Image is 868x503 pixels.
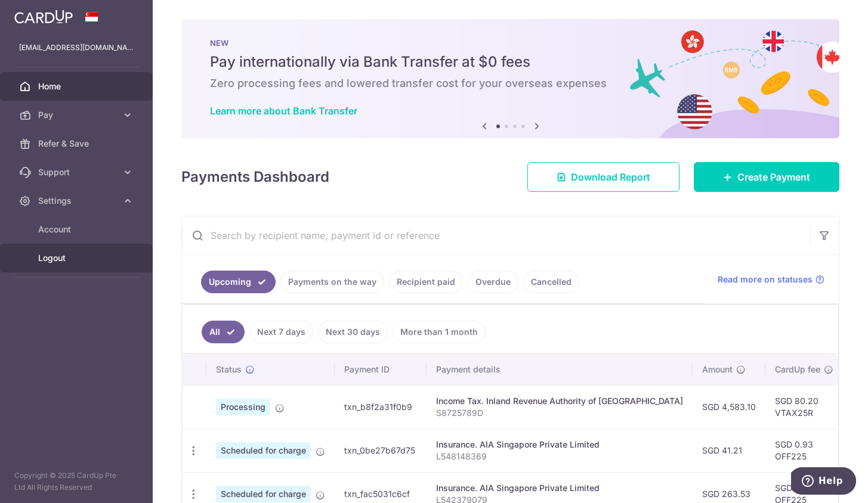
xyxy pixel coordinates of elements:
p: NEW [210,38,811,48]
td: SGD 0.93 OFF225 [765,429,843,472]
h4: Payments Dashboard [181,166,329,188]
div: Insurance. AIA Singapore Private Limited [436,482,683,494]
a: All [202,321,245,343]
td: SGD 41.21 [693,429,765,472]
span: Read more on statuses [718,274,813,285]
a: Download Report [527,162,679,192]
span: Scheduled for charge [216,486,311,502]
iframe: Opens a widget where you can find more information [791,467,856,497]
span: Refer & Save [38,138,117,150]
span: Status [216,364,242,375]
input: Search by recipient name, payment id or reference [182,216,810,254]
td: SGD 80.20 VTAX25R [765,385,843,429]
a: Next 30 days [318,321,388,343]
p: S8725789D [436,407,683,419]
a: Cancelled [523,271,579,293]
th: Payment ID [335,354,427,385]
span: Logout [38,252,117,264]
span: CardUp fee [775,364,820,375]
a: Read more on statuses [718,274,824,285]
img: CardUp [14,10,73,24]
div: Insurance. AIA Singapore Private Limited [436,439,683,451]
p: L548148369 [436,451,683,462]
span: Create Payment [737,170,810,184]
span: Help [27,8,52,19]
h6: Zero processing fees and lowered transfer cost for your overseas expenses [210,76,811,91]
td: txn_0be27b67d75 [335,429,427,472]
th: Payment details [427,354,693,385]
span: Home [38,80,117,92]
span: Download Report [571,170,650,184]
span: Support [38,166,117,178]
td: SGD 4,583.10 [693,385,765,429]
a: Overdue [468,271,518,293]
a: Recipient paid [389,271,463,293]
a: Create Payment [694,162,839,192]
a: More than 1 month [393,321,486,343]
span: Settings [38,195,117,207]
span: Processing [216,399,270,415]
img: Bank transfer banner [181,19,839,138]
span: Scheduled for charge [216,442,311,459]
a: Payments on the way [280,271,384,293]
td: txn_b8f2a31f0b9 [335,385,427,429]
h5: Pay internationally via Bank Transfer at $0 fees [210,52,811,72]
span: Account [38,223,117,235]
div: Income Tax. Inland Revenue Authority of [GEOGRAPHIC_DATA] [436,395,683,407]
span: Amount [702,364,733,375]
a: Upcoming [201,271,276,293]
a: Learn more about Bank Transfer [210,105,357,117]
p: [EMAIL_ADDRESS][DOMAIN_NAME] [19,42,134,54]
span: Pay [38,109,117,121]
a: Next 7 days [249,321,313,343]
